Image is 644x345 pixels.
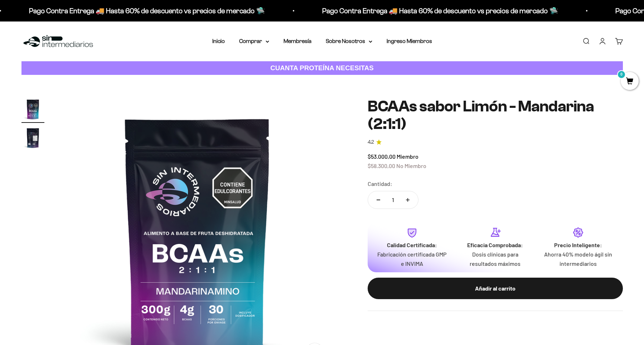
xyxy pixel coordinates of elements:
p: Fabricación certificada GMP e INVIMA [376,250,448,268]
button: Reducir cantidad [368,191,389,209]
a: 0 [621,78,639,86]
label: Cantidad: [368,179,392,188]
p: Ahorra 40% modelo ágil sin intermediarios [542,250,614,268]
span: No Miembro [396,162,426,169]
p: Pago Contra Entrega 🚚 Hasta 60% de descuento vs precios de mercado 🛸 [23,5,259,16]
div: Añadir al carrito [382,284,609,293]
mark: 0 [617,70,626,79]
button: Añadir al carrito [368,278,623,299]
button: Ir al artículo 2 [21,126,44,152]
button: Ir al artículo 1 [21,98,44,123]
p: Dosis clínicas para resultados máximos [459,250,531,268]
span: $53.000,00 [368,153,396,160]
strong: Eficacia Comprobada: [467,241,523,248]
img: BCAAs sabor Limón - Mandarina (2:1:1) [21,98,44,121]
strong: CUANTA PROTEÍNA NECESITAS [270,64,374,72]
a: CUANTA PROTEÍNA NECESITAS [21,61,623,75]
strong: Calidad Certificada: [387,241,437,248]
span: $58.300,00 [368,162,395,169]
a: Ingreso Miembros [387,38,432,44]
button: Aumentar cantidad [397,191,418,209]
summary: Sobre Nosotros [326,37,372,46]
a: Membresía [284,38,311,44]
h1: BCAAs sabor Limón - Mandarina (2:1:1) [368,98,623,133]
p: Pago Contra Entrega 🚚 Hasta 60% de descuento vs precios de mercado 🛸 [316,5,552,16]
span: 4.2 [368,138,374,146]
img: BCAAs sabor Limón - Mandarina (2:1:1) [21,126,44,149]
a: 4.24.2 de 5.0 estrellas [368,138,623,146]
a: Inicio [212,38,225,44]
summary: Comprar [239,37,269,46]
span: Miembro [397,153,418,160]
strong: Precio Inteligente: [554,241,602,248]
